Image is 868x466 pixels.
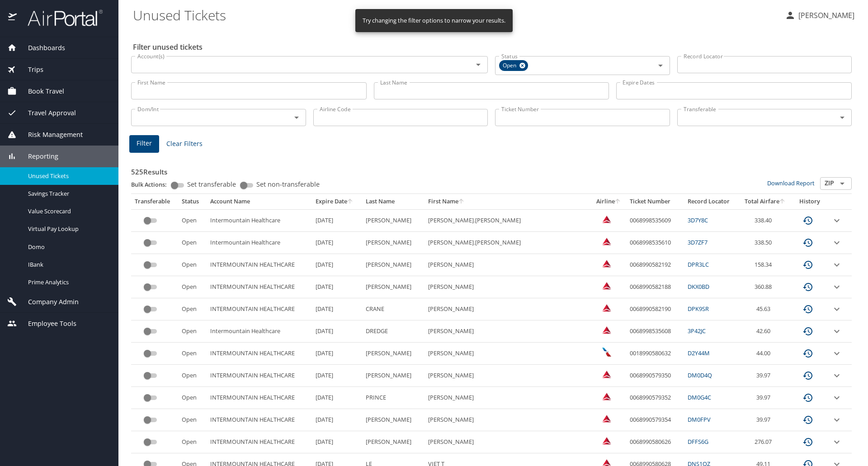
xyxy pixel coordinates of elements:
button: sort [458,199,465,205]
span: IBank [28,260,108,269]
button: expand row [831,370,842,381]
button: Open [290,111,303,124]
span: Dashboards [17,43,65,53]
td: Intermountain Healthcare [207,209,312,231]
td: 0068990582192 [626,254,684,276]
th: First Name [425,194,591,209]
td: [PERSON_NAME] [362,209,425,231]
span: Employee Tools [17,319,76,329]
td: INTERMOUNTAIN HEALTHCARE [207,387,312,409]
span: Savings Tracker [28,189,108,198]
td: Open [178,232,207,254]
img: Delta Airlines [602,370,611,379]
button: Open [836,177,849,190]
td: 360.88 [738,276,792,298]
td: [PERSON_NAME] [425,254,591,276]
td: Intermountain Healthcare [207,232,312,254]
button: expand row [831,304,842,315]
span: Unused Tickets [28,172,108,180]
button: Open [836,111,849,124]
td: Open [178,276,207,298]
td: 42.60 [738,320,792,343]
td: 0068990579354 [626,409,684,431]
td: [PERSON_NAME] [425,387,591,409]
button: expand row [831,348,842,359]
td: INTERMOUNTAIN HEALTHCARE [207,298,312,320]
td: 0068998535609 [626,209,684,231]
td: DREDGE [362,320,425,343]
button: expand row [831,237,842,248]
td: Open [178,365,207,387]
td: [DATE] [312,409,362,431]
th: Expire Date [312,194,362,209]
td: Intermountain Healthcare [207,320,312,343]
td: 0068998535610 [626,232,684,254]
a: DM0FPV [688,415,711,424]
td: 0068990580626 [626,431,684,453]
span: Company Admin [17,297,79,307]
img: Delta Airlines [602,303,611,312]
span: Clear Filters [166,138,203,150]
h2: Filter unused tickets [133,40,854,54]
td: [DATE] [312,276,362,298]
td: [PERSON_NAME] [425,365,591,387]
td: Open [178,320,207,343]
td: [PERSON_NAME] [425,343,591,365]
span: Set non-transferable [256,181,320,188]
div: Open [499,60,528,71]
td: [DATE] [312,298,362,320]
td: 338.40 [738,209,792,231]
td: Open [178,254,207,276]
span: Trips [17,65,43,75]
td: [PERSON_NAME] [425,409,591,431]
span: Prime Analytics [28,278,108,287]
td: INTERMOUNTAIN HEALTHCARE [207,343,312,365]
td: INTERMOUNTAIN HEALTHCARE [207,276,312,298]
span: Travel Approval [17,108,76,118]
td: INTERMOUNTAIN HEALTHCARE [207,409,312,431]
th: Airline [591,194,626,209]
td: Open [178,343,207,365]
button: sort [347,199,354,205]
button: expand row [831,326,842,337]
span: Risk Management [17,130,83,140]
th: Last Name [362,194,425,209]
td: 0068990582190 [626,298,684,320]
td: [DATE] [312,343,362,365]
td: Open [178,387,207,409]
td: [PERSON_NAME] [362,409,425,431]
img: American Airlines [602,348,611,357]
td: [PERSON_NAME] [362,365,425,387]
td: [DATE] [312,209,362,231]
td: [PERSON_NAME].[PERSON_NAME] [425,232,591,254]
td: 0018990580632 [626,343,684,365]
td: Open [178,409,207,431]
td: CRANE [362,298,425,320]
div: Try changing the filter options to narrow your results. [363,12,505,29]
button: Open [472,58,485,71]
td: 0068990579350 [626,365,684,387]
a: DPR3LC [688,260,709,268]
td: 44.00 [738,343,792,365]
td: PRINCE [362,387,425,409]
button: expand row [831,215,842,226]
td: [PERSON_NAME] [362,343,425,365]
span: Reporting [17,151,58,161]
td: Open [178,209,207,231]
td: [DATE] [312,232,362,254]
th: Ticket Number [626,194,684,209]
button: Clear Filters [163,136,206,152]
img: Delta Airlines [602,325,611,334]
td: [PERSON_NAME] [362,431,425,453]
a: DKX0BD [688,282,709,291]
img: Delta Airlines [602,215,611,224]
button: Open [654,59,667,72]
td: Open [178,431,207,453]
td: [PERSON_NAME] [425,320,591,343]
a: D2Y44M [688,349,710,357]
td: INTERMOUNTAIN HEALTHCARE [207,431,312,453]
a: 3D7Y8C [688,216,708,224]
img: Delta Airlines [602,392,611,401]
td: [DATE] [312,387,362,409]
div: Transferable [135,198,175,206]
